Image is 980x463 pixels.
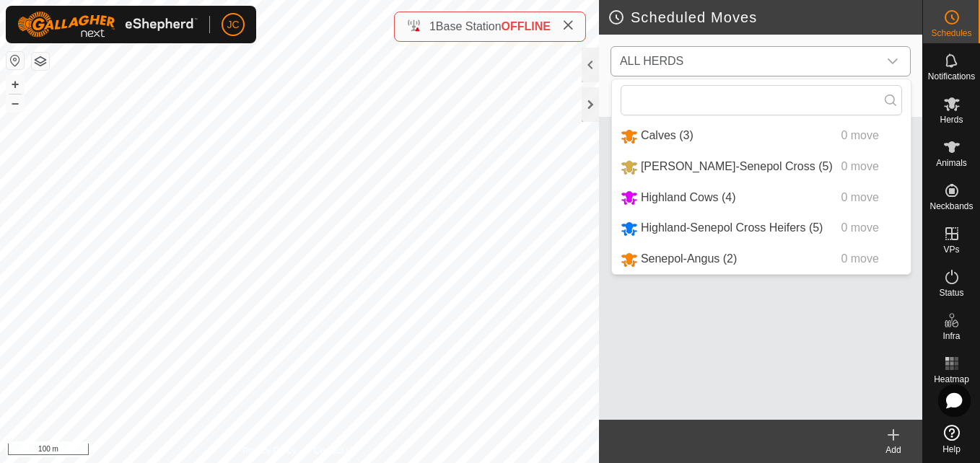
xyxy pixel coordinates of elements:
[314,444,356,457] a: Contact Us
[502,20,551,32] span: OFFLINE
[612,121,911,274] ul: Option List
[878,47,907,76] div: dropdown trigger
[841,191,878,203] span: 0 move
[641,191,736,203] span: Highland Cows (4)
[942,445,961,454] span: Help
[940,115,963,124] span: Herds
[429,20,436,32] span: 1
[929,202,973,211] span: Neckbands
[641,160,833,172] span: [PERSON_NAME]-Senepol Cross (5)
[614,47,878,76] span: ALL HERDS
[841,129,878,141] span: 0 move
[612,121,911,151] li: Calves
[605,96,813,107] span: No moves have been scheduled.
[612,152,911,182] li: Galloway-Senepol Cross
[865,444,922,457] div: Add
[6,94,24,112] button: –
[841,160,878,172] span: 0 move
[612,183,911,213] li: Highland Cows
[6,76,24,93] button: +
[17,12,198,38] img: Gallagher Logo
[612,244,911,274] li: Senepol-Angus
[936,159,967,167] span: Animals
[612,213,911,243] li: Highland-Senepol Cross Heifers
[931,29,971,38] span: Schedules
[242,444,297,457] a: Privacy Policy
[934,375,969,384] span: Heatmap
[641,129,694,141] span: Calves (3)
[6,52,24,69] button: Reset Map
[608,9,922,26] h2: Scheduled Moves
[641,221,823,234] span: Highland-Senepol Cross Heifers (5)
[928,72,975,81] span: Notifications
[227,17,239,32] span: JC
[942,332,960,340] span: Infra
[841,221,878,234] span: 0 move
[939,288,963,297] span: Status
[641,252,737,265] span: Senepol-Angus (2)
[32,53,49,70] button: Map Layers
[436,20,502,32] span: Base Station
[943,245,959,254] span: VPs
[841,252,878,265] span: 0 move
[923,419,980,459] a: Help
[620,55,683,67] span: ALL HERDS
